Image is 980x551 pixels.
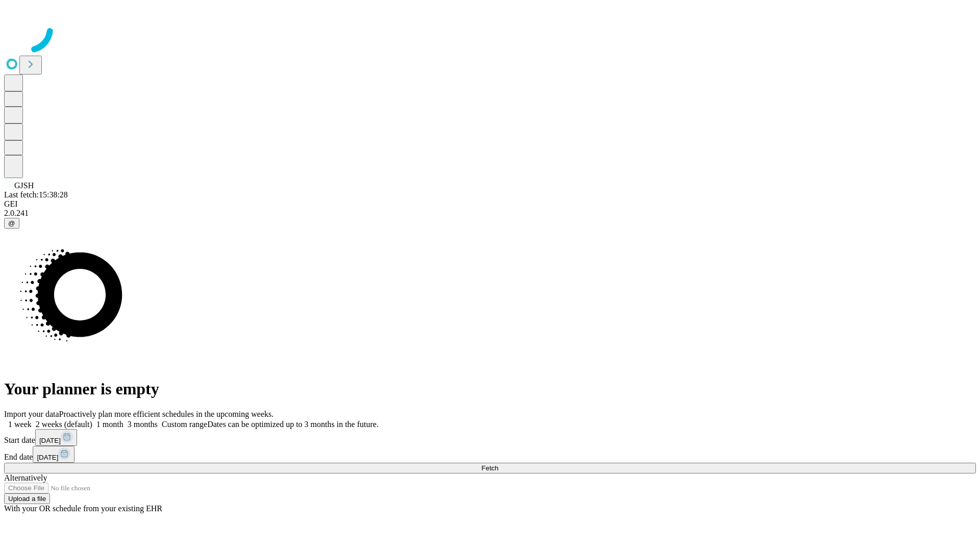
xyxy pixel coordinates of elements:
[4,199,976,209] div: GEI
[14,181,34,190] span: GJSH
[33,446,75,463] button: [DATE]
[4,218,19,229] button: @
[59,410,274,418] span: Proactively plan more efficient schedules in the upcoming weeks.
[96,420,124,429] span: 1 month
[4,410,59,418] span: Import your data
[37,454,58,461] span: [DATE]
[4,504,162,513] span: With your OR schedule from your existing EHR
[4,446,976,463] div: End date
[4,429,976,446] div: Start date
[35,429,77,446] button: [DATE]
[4,493,50,504] button: Upload a file
[8,420,32,429] span: 1 week
[128,420,158,429] span: 3 months
[4,190,68,199] span: Last fetch: 15:38:28
[36,420,92,429] span: 2 weeks (default)
[207,420,378,429] span: Dates can be optimized up to 3 months in the future.
[162,420,207,429] span: Custom range
[8,219,15,227] span: @
[4,209,976,218] div: 2.0.241
[39,437,61,444] span: [DATE]
[4,380,976,398] h1: Your planner is empty
[4,473,47,482] span: Alternatively
[481,464,498,472] span: Fetch
[4,463,976,473] button: Fetch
